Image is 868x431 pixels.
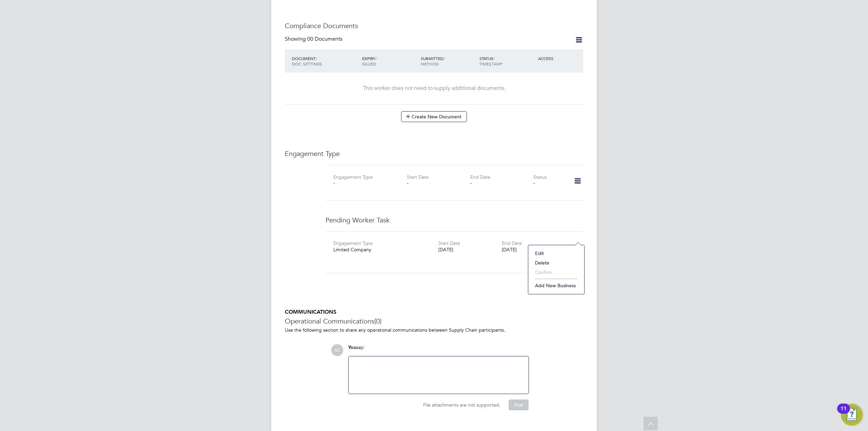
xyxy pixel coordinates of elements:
[470,174,490,180] label: End Date
[331,344,343,356] span: AC
[292,85,576,92] div: This worker does not need to supply additional documents.
[533,180,565,186] div: -
[478,52,536,70] div: STATUS
[348,344,529,356] div: say:
[536,52,583,64] div: ACCESS
[348,345,356,350] span: You
[502,240,522,246] label: End Date
[333,180,396,186] div: -
[285,317,583,326] h3: Operational Communications
[423,402,500,408] span: File attachments are not supported.
[285,149,583,158] h3: Engagement Type
[375,56,377,61] span: /
[493,56,495,61] span: /
[841,404,863,426] button: Open Resource Center, 11 new notifications
[533,174,547,180] label: Status
[307,36,342,42] span: 00 Documents
[532,268,581,277] li: Confirm
[407,180,470,186] div: -
[333,174,373,180] label: Engagement Type
[333,240,373,246] label: Engagement Type
[325,216,583,224] h3: Pending Worker Task
[401,111,467,122] button: Create New Document
[333,247,438,253] div: Limited Company
[362,61,376,66] span: ISSUED
[374,317,381,326] span: (0)
[290,52,360,70] div: DOCUMENT
[841,409,847,417] div: 11
[292,61,322,66] span: DOC. SETTINGS
[479,61,502,66] span: TIMESTAMP
[502,247,565,253] div: [DATE]
[285,327,583,333] p: Use the following section to share any operational communications between Supply Chain participants.
[470,180,533,186] div: -
[360,52,419,70] div: EXPIRY
[438,240,460,246] label: Start Date
[407,174,429,180] label: Start Date
[532,258,581,268] li: Delete
[532,249,581,258] li: Edit
[532,281,581,290] li: Add new business
[419,52,478,70] div: SUBMITTED
[316,56,317,61] span: /
[438,247,501,253] div: [DATE]
[421,61,439,66] span: METHOD
[443,56,445,61] span: /
[285,21,583,30] h3: Compliance Documents
[285,36,344,43] div: Showing
[285,309,583,316] h5: COMMUNICATIONS
[509,399,529,410] button: Post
